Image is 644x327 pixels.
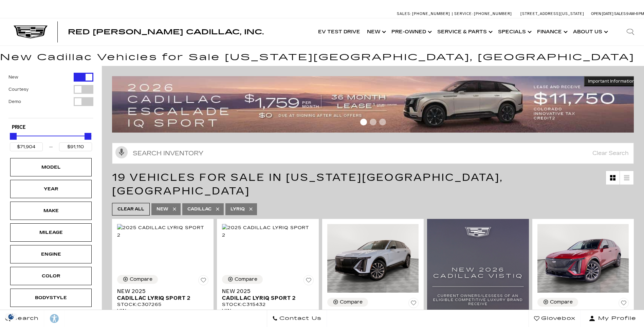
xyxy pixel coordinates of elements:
[315,18,364,46] a: EV Test Drive
[222,308,313,320] div: VIN: [US_VEHICLE_IDENTIFICATION_NUMBER]
[584,76,639,86] button: Important Information
[59,142,92,151] input: Maximum
[222,295,308,302] span: Cadillac LYRIQ Sport 2
[588,79,635,84] span: Important Information
[3,313,19,320] section: Click to Open Cookie Consent Modal
[117,302,208,308] div: Stock : C307265
[581,310,644,327] button: Open user profile menu
[157,205,168,213] span: New
[520,12,584,16] a: [STREET_ADDRESS][US_STATE]
[34,207,68,214] div: Make
[267,310,327,327] a: Contact Us
[388,18,434,46] a: Pre-Owned
[10,267,92,285] div: ColorColor
[570,18,610,46] a: About Us
[550,299,573,305] div: Compare
[537,298,578,307] button: Compare Vehicle
[10,180,92,198] div: YearYear
[34,185,68,193] div: Year
[10,202,92,220] div: MakeMake
[539,314,575,323] span: Glovebox
[187,205,211,213] span: Cadillac
[614,12,626,16] span: Sales:
[408,298,419,311] button: Save Vehicle
[595,314,636,323] span: My Profile
[222,275,263,284] button: Compare Vehicle
[591,12,613,16] span: Open [DATE]
[454,12,473,16] span: Service:
[327,224,419,293] img: 2025 Cadillac LYRIQ Sport 2
[117,275,158,284] button: Compare Vehicle
[8,98,21,105] label: Demo
[117,224,208,239] img: 2025 Cadillac LYRIQ Sport 2
[10,158,92,176] div: ModelModel
[529,310,581,327] a: Glovebox
[130,276,152,282] div: Compare
[231,205,245,213] span: LYRIQ
[8,86,29,93] label: Courtesy
[495,18,534,46] a: Specials
[115,146,128,158] svg: Click to toggle on voice search
[434,18,495,46] a: Service & Parts
[198,275,208,288] button: Save Vehicle
[117,308,208,320] div: VIN: [US_VEHICLE_IDENTIFICATION_NUMBER]
[340,299,363,305] div: Compare
[117,288,208,302] a: New 2025Cadillac LYRIQ Sport 2
[34,229,68,236] div: Mileage
[303,275,314,288] button: Save Vehicle
[68,28,264,36] span: Red [PERSON_NAME] Cadillac, Inc.
[34,272,68,280] div: Color
[474,12,512,16] span: [PHONE_NUMBER]
[34,251,68,258] div: Engine
[412,12,450,16] span: [PHONE_NUMBER]
[34,294,68,302] div: Bodystyle
[8,74,18,81] label: New
[85,133,91,140] div: Maximum Price
[222,302,313,308] div: Stock : C315432
[11,314,39,323] span: Search
[222,224,313,239] img: 2025 Cadillac LYRIQ Sport 2
[10,142,43,151] input: Minimum
[8,73,93,118] div: Filter by Vehicle Type
[117,295,203,302] span: Cadillac LYRIQ Sport 2
[360,119,367,125] span: Go to slide 1
[364,18,388,46] a: New
[14,25,48,38] img: Cadillac Dark Logo with Cadillac White Text
[379,119,386,125] span: Go to slide 3
[327,298,368,307] button: Compare Vehicle
[278,314,321,323] span: Contact Us
[397,12,411,16] span: Sales:
[10,223,92,242] div: MileageMileage
[112,171,503,197] span: 19 Vehicles for Sale in [US_STATE][GEOGRAPHIC_DATA], [GEOGRAPHIC_DATA]
[235,276,257,282] div: Compare
[537,224,629,293] img: 2025 Cadillac LYRIQ Sport 2
[222,288,313,302] a: New 2025Cadillac LYRIQ Sport 2
[10,133,17,140] div: Minimum Price
[12,124,90,131] h5: Price
[10,245,92,263] div: EngineEngine
[112,76,639,133] img: 2509-September-FOM-Escalade-IQ-Lease9
[534,18,570,46] a: Finance
[68,29,264,35] a: Red [PERSON_NAME] Cadillac, Inc.
[452,12,514,16] a: Service: [PHONE_NUMBER]
[34,163,68,171] div: Model
[626,12,644,16] span: 9 AM-6 PM
[10,131,92,151] div: Price
[117,288,203,295] span: New 2025
[112,143,634,164] input: Search Inventory
[10,289,92,307] div: BodystyleBodystyle
[619,298,629,311] button: Save Vehicle
[117,205,144,213] span: Clear All
[397,12,452,16] a: Sales: [PHONE_NUMBER]
[222,288,308,295] span: New 2025
[3,313,19,320] img: Opt-Out Icon
[370,119,376,125] span: Go to slide 2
